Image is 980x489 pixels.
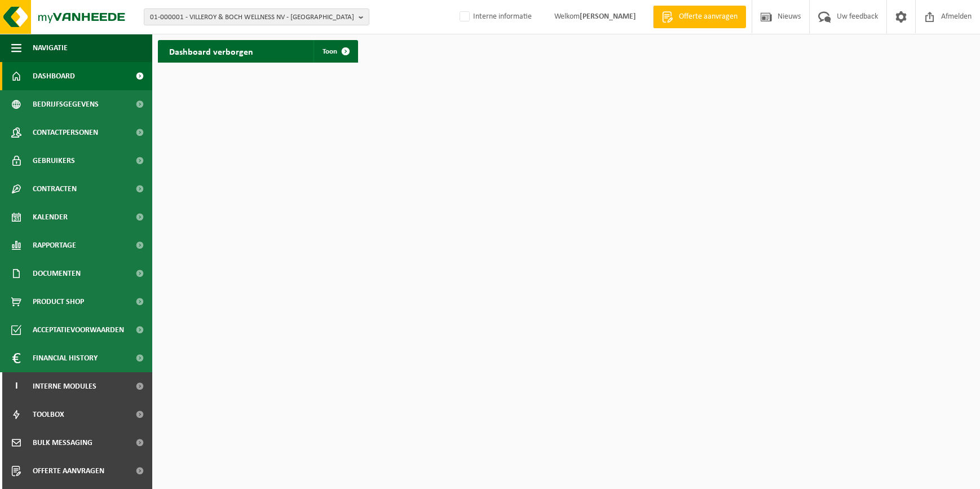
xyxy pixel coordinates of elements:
span: Offerte aanvragen [676,11,740,23]
button: 01-000001 - VILLEROY & BOCH WELLNESS NV - [GEOGRAPHIC_DATA] [144,8,369,25]
strong: [PERSON_NAME] [580,12,636,21]
span: Toon [323,48,337,55]
label: Interne informatie [457,8,532,25]
span: Documenten [33,259,81,288]
span: 01-000001 - VILLEROY & BOCH WELLNESS NV - [GEOGRAPHIC_DATA] [150,9,354,26]
span: Contactpersonen [33,118,98,147]
a: Toon [314,40,357,63]
span: Interne modules [33,372,96,400]
span: Dashboard [33,62,75,90]
span: Navigatie [33,34,68,62]
span: Toolbox [33,400,64,429]
span: Acceptatievoorwaarden [33,316,124,344]
span: Rapportage [33,231,76,259]
a: Offerte aanvragen [653,6,746,28]
span: Product Shop [33,288,84,316]
span: Gebruikers [33,147,75,175]
span: Bulk Messaging [33,429,92,457]
span: Kalender [33,203,68,231]
span: Financial History [33,344,98,372]
span: Offerte aanvragen [33,457,104,485]
h2: Dashboard verborgen [158,40,264,62]
span: Contracten [33,175,77,203]
span: I [11,372,21,400]
span: Bedrijfsgegevens [33,90,99,118]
